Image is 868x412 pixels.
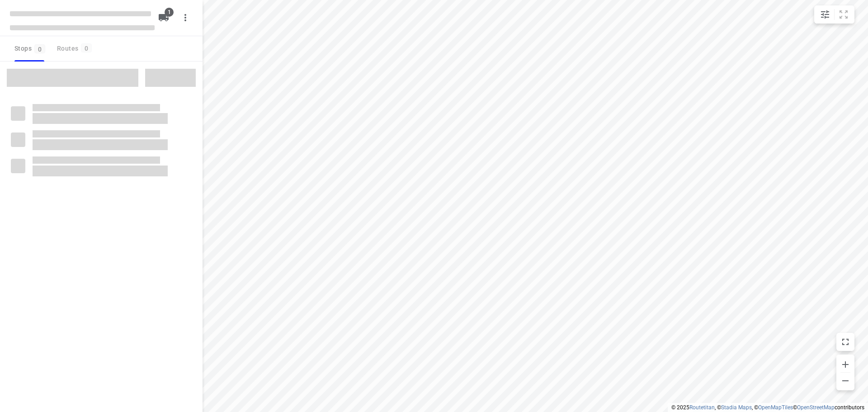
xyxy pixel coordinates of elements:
[721,404,752,411] a: Stadia Maps
[816,5,834,24] button: Map settings
[671,404,864,411] li: © 2025 , © , © © contributors
[814,5,854,24] div: small contained button group
[689,404,715,411] a: Routetitan
[797,404,835,411] a: OpenStreetMap
[758,404,793,411] a: OpenMapTiles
